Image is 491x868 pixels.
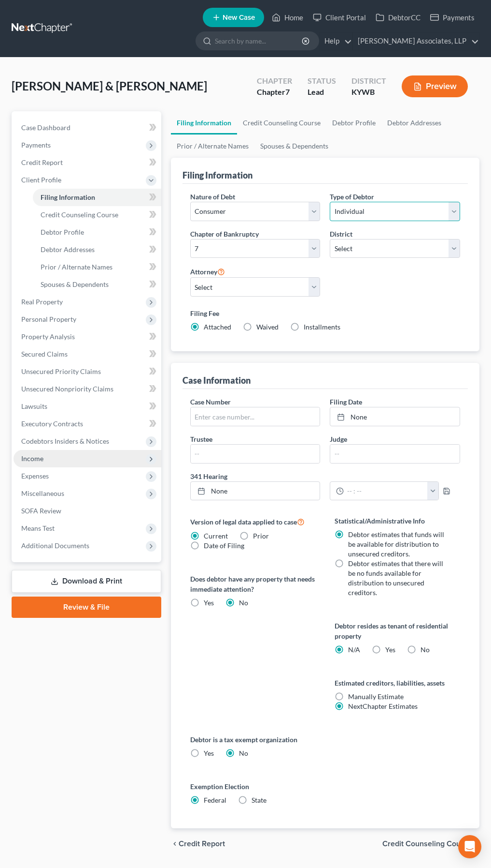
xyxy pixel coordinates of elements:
[254,135,334,158] a: Spouses & Dependents
[171,840,225,848] button: chevron_left Credit Report
[21,419,83,428] span: Executory Contracts
[330,192,374,202] label: Type of Debtor
[41,193,95,201] span: Filing Information
[14,328,161,345] a: Property Analysis
[185,471,465,481] label: 341 Hearing
[421,645,430,654] span: No
[190,229,259,239] label: Chapter of Bankruptcy
[458,835,481,858] div: Open Intercom Messenger
[223,14,255,21] span: New Case
[171,111,237,135] a: Filing Information
[330,445,460,463] input: --
[41,210,118,219] span: Credit Counseling Course
[190,781,460,792] label: Exemption Election
[348,645,360,654] span: N/A
[12,79,207,93] span: [PERSON_NAME] & [PERSON_NAME]
[33,224,161,241] a: Debtor Profile
[21,437,109,445] span: Codebtors Insiders & Notices
[204,541,244,550] span: Date of Filing
[190,397,231,407] label: Case Number
[353,32,479,50] a: [PERSON_NAME] Associates, LLP
[21,454,43,463] span: Income
[41,228,84,236] span: Debtor Profile
[21,332,75,341] span: Property Analysis
[191,445,320,463] input: --
[21,402,47,410] span: Lawsuits
[41,280,109,288] span: Spouses & Dependents
[326,111,381,135] a: Debtor Profile
[348,692,404,701] span: Manually Estimate
[171,840,179,848] i: chevron_left
[382,840,479,848] button: Credit Counseling Course chevron_right
[330,397,362,407] label: Filing Date
[381,111,447,135] a: Debtor Addresses
[21,385,113,393] span: Unsecured Nonpriority Claims
[257,75,292,87] div: Chapter
[14,119,161,136] a: Case Dashboard
[14,398,161,415] a: Lawsuits
[21,158,63,166] span: Credit Report
[33,276,161,293] a: Spouses & Dependents
[348,530,444,558] span: Debtor estimates that funds will be available for distribution to unsecured creditors.
[41,263,112,271] span: Prior / Alternate Names
[21,141,51,149] span: Payments
[21,367,101,375] span: Unsecured Priority Claims
[33,189,161,206] a: Filing Information
[12,597,161,618] a: Review & File
[204,532,228,540] span: Current
[191,407,320,426] input: Enter case number...
[21,472,49,480] span: Expenses
[330,229,352,239] label: District
[204,599,214,607] span: Yes
[14,154,161,171] a: Credit Report
[179,840,225,848] span: Credit Report
[320,32,352,50] a: Help
[385,645,395,654] span: Yes
[182,169,253,181] div: Filing Information
[33,241,161,258] a: Debtor Addresses
[14,380,161,398] a: Unsecured Nonpriority Claims
[33,258,161,276] a: Prior / Alternate Names
[182,374,251,386] div: Case Information
[239,599,248,607] span: No
[425,9,479,26] a: Payments
[190,734,460,745] label: Debtor is a tax exempt organization
[190,434,212,444] label: Trustee
[335,678,460,688] label: Estimated creditors, liabilities, assets
[348,702,418,710] span: NextChapter Estimates
[252,796,267,804] span: State
[382,840,472,848] span: Credit Counseling Course
[190,516,316,527] label: Version of legal data applied to case
[21,315,76,323] span: Personal Property
[256,323,279,331] span: Waived
[267,9,308,26] a: Home
[14,363,161,380] a: Unsecured Priority Claims
[402,75,468,97] button: Preview
[308,87,336,98] div: Lead
[335,621,460,641] label: Debtor resides as tenant of residential property
[285,87,290,96] span: 7
[21,298,63,306] span: Real Property
[308,75,336,87] div: Status
[253,532,269,540] span: Prior
[171,135,254,158] a: Prior / Alternate Names
[190,266,225,277] label: Attorney
[304,323,340,331] span: Installments
[41,245,95,254] span: Debtor Addresses
[351,75,386,87] div: District
[330,407,460,426] a: None
[239,749,248,757] span: No
[21,524,55,532] span: Means Test
[204,749,214,757] span: Yes
[344,482,427,500] input: -- : --
[348,559,443,597] span: Debtor estimates that there will be no funds available for distribution to unsecured creditors.
[257,87,292,98] div: Chapter
[190,192,235,202] label: Nature of Debt
[21,176,61,184] span: Client Profile
[21,350,68,358] span: Secured Claims
[21,489,64,497] span: Miscellaneous
[12,570,161,593] a: Download & Print
[33,206,161,224] a: Credit Counseling Course
[14,345,161,363] a: Secured Claims
[351,87,386,98] div: KYWB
